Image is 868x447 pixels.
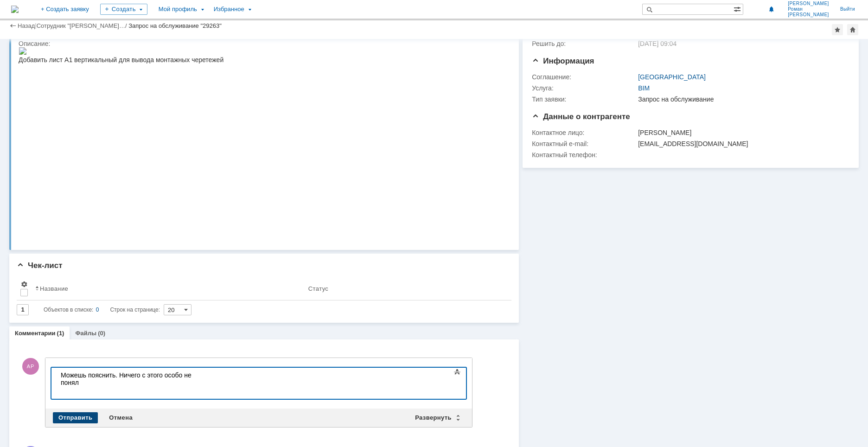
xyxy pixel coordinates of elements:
span: [DATE] 09:04 [638,40,677,47]
span: Данные о контрагенте [532,112,630,121]
div: Запрос на обслуживание [638,96,844,103]
span: [PERSON_NAME] [788,12,829,18]
a: Сотрудник "[PERSON_NAME]… [37,22,125,29]
div: Сделать домашней страницей [847,24,858,35]
span: Объектов в списке: [44,307,93,313]
span: АР [22,358,39,375]
div: (0) [98,330,105,337]
div: | [35,22,36,29]
div: Описание: [19,40,507,47]
div: Статус [308,285,328,292]
span: Чек-лист [17,261,63,270]
a: Комментарии [15,330,56,337]
div: Соглашение: [532,73,636,81]
img: logo [11,6,19,13]
span: Показать панель инструментов [452,366,463,377]
div: Добавить в избранное [832,24,843,35]
div: Создать [100,4,147,15]
i: Строк на странице: [44,304,160,315]
div: 0 [96,304,99,315]
div: Можешь пояснить. Ничего с этого особо не понял [4,4,135,19]
span: Настройки [20,281,28,288]
div: (1) [57,330,64,337]
div: Запрос на обслуживание "29263" [128,22,222,29]
a: Назад [18,22,35,29]
a: Перейти на домашнюю страницу [11,6,19,13]
a: BIM [638,84,650,92]
a: Файлы [75,330,96,337]
th: Статус [305,277,504,300]
a: [GEOGRAPHIC_DATA] [638,73,706,81]
div: Тип заявки: [532,96,636,103]
div: Контактный e-mail: [532,140,636,147]
div: Название [40,285,68,292]
div: / [37,22,129,29]
span: Роман [788,6,829,12]
span: [PERSON_NAME] [788,1,829,6]
div: Услуга: [532,84,636,92]
div: Контактное лицо: [532,129,636,136]
th: Название [32,277,305,300]
div: Решить до: [532,40,636,47]
div: Контактный телефон: [532,151,636,159]
span: Расширенный поиск [734,4,743,13]
div: [PERSON_NAME] [638,129,844,136]
span: Информация [532,57,594,65]
div: [EMAIL_ADDRESS][DOMAIN_NAME] [638,140,844,147]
